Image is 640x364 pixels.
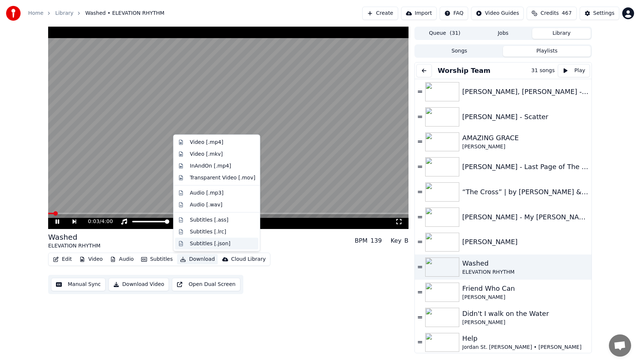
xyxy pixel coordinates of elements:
[50,254,75,264] button: Edit
[527,7,576,20] button: Credits467
[51,278,106,291] button: Manual Sync
[28,10,43,17] a: Home
[462,309,589,319] div: Didn't I walk on the Water
[190,240,231,247] div: Subtitles [.json]
[76,254,106,264] button: Video
[562,10,572,17] span: 467
[190,174,256,181] div: Transparent Video [.mov]
[416,46,503,57] button: Songs
[462,87,589,97] div: [PERSON_NAME], [PERSON_NAME] - Me on Your Mind ft. [PERSON_NAME]
[609,334,631,357] div: Open chat
[462,112,589,122] div: [PERSON_NAME] - Scatter
[355,236,367,245] div: BPM
[462,187,589,197] div: “The Cross” | by [PERSON_NAME] & [PERSON_NAME] | Lyrics
[462,283,589,294] div: Friend Who Can
[450,30,460,37] span: ( 31 )
[190,201,223,208] div: Audio [.wav]
[558,64,590,77] button: Play
[532,28,591,39] button: Library
[88,218,99,225] span: 0:03
[85,10,164,17] span: Washed • ELEVATION RHYTHM
[231,256,266,263] div: Cloud Library
[462,258,589,269] div: Washed
[531,67,555,74] div: 31 songs
[190,216,229,223] div: Subtitles [.ass]
[109,278,169,291] button: Download Video
[462,143,589,151] div: [PERSON_NAME]
[593,10,614,17] div: Settings
[401,7,437,20] button: Import
[6,6,21,21] img: youka
[540,10,559,17] span: Credits
[172,278,240,291] button: Open Dual Screen
[462,294,589,301] div: [PERSON_NAME]
[462,269,589,276] div: ELEVATION RHYTHM
[101,218,113,225] span: 4:00
[55,10,73,17] a: Library
[462,237,589,247] div: [PERSON_NAME]
[391,236,401,245] div: Key
[190,139,223,146] div: Video [.mp4]
[370,236,382,245] div: 139
[580,7,619,20] button: Settings
[462,333,589,344] div: Help
[416,28,474,39] button: Queue
[503,46,591,57] button: Playlists
[190,162,231,169] div: InAndOn [.mp4]
[48,232,100,242] div: Washed
[462,133,589,143] div: AMAZING GRACE
[138,254,176,264] button: Subtitles
[462,212,589,222] div: [PERSON_NAME] - My [PERSON_NAME]
[462,162,589,172] div: [PERSON_NAME] - Last Page of The [DEMOGRAPHIC_DATA] ft. [PERSON_NAME]
[404,236,409,245] div: B
[474,28,533,39] button: Jobs
[440,7,468,20] button: FAQ
[28,10,164,17] nav: breadcrumb
[362,7,398,20] button: Create
[190,150,223,158] div: Video [.mkv]
[190,228,226,235] div: Subtitles [.lrc]
[107,254,137,264] button: Audio
[190,189,224,196] div: Audio [.mp3]
[48,242,100,250] div: ELEVATION RHYTHM
[177,254,218,264] button: Download
[462,319,589,326] div: [PERSON_NAME]
[435,65,493,76] button: Worship Team
[462,344,589,351] div: Jordan St. [PERSON_NAME] • [PERSON_NAME]
[88,218,106,225] div: /
[471,7,524,20] button: Video Guides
